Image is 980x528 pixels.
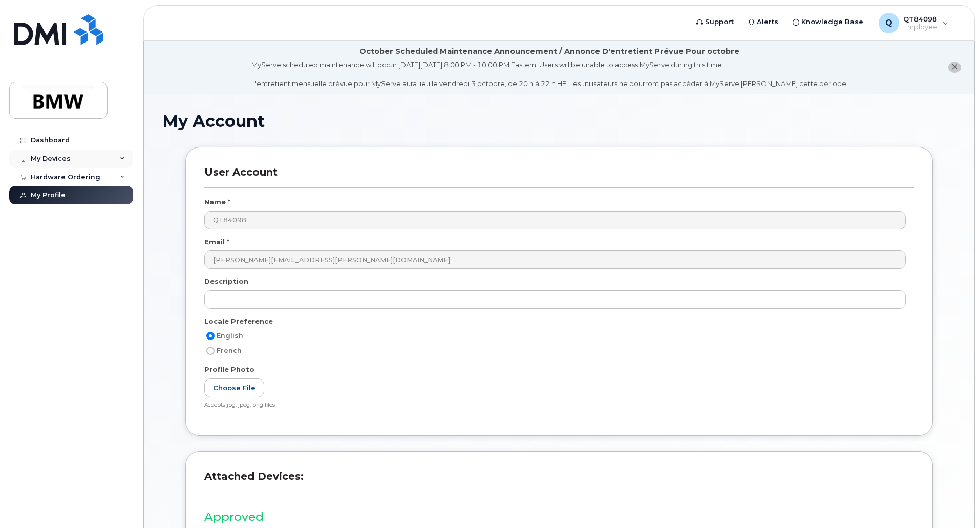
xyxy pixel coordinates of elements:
[217,347,242,354] span: French
[204,277,248,286] label: Description
[204,197,230,207] label: Name *
[217,332,243,340] span: English
[204,365,254,374] label: Profile Photo
[204,378,264,397] label: Choose File
[206,347,215,355] input: French
[204,237,229,247] label: Email *
[204,511,914,523] h3: Approved
[206,332,215,340] input: English
[204,470,914,492] h3: Attached Devices:
[162,112,956,130] h1: My Account
[935,483,972,520] iframe: Messenger Launcher
[204,166,914,188] h3: User Account
[204,402,906,409] div: Accepts jpg, jpeg, png files
[948,62,961,73] button: close notification
[359,46,739,57] div: October Scheduled Maintenance Announcement / Annonce D'entretient Prévue Pour octobre
[251,60,848,89] div: MyServe scheduled maintenance will occur [DATE][DATE] 8:00 PM - 10:00 PM Eastern. Users will be u...
[204,316,273,326] label: Locale Preference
